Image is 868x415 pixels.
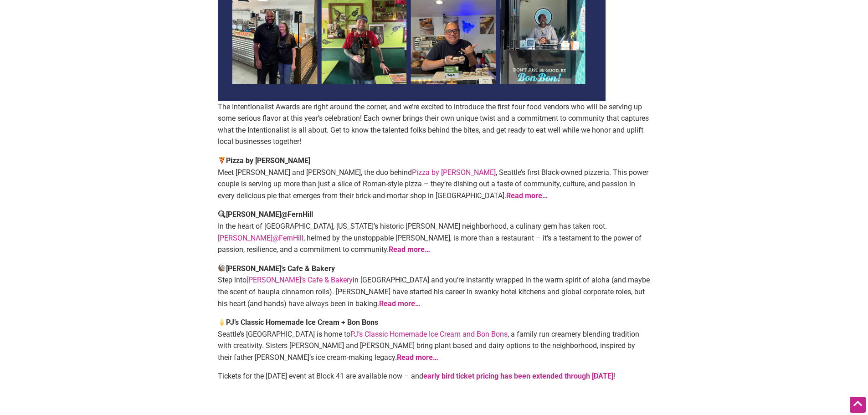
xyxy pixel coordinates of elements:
[218,157,226,164] img: 🍕
[350,330,508,338] a: PJ’s Classic Homemade Ice Cream and Bon Bons
[218,209,651,255] p: In the heart of [GEOGRAPHIC_DATA], [US_STATE]’s historic [PERSON_NAME] neighborhood, a culinary g...
[218,156,310,165] strong: Pizza by [PERSON_NAME]
[218,101,651,148] p: The Intentionalist Awards are right around the corner, and we’re excited to introduce the first f...
[850,397,866,413] div: Scroll Back to Top
[218,210,313,219] strong: [PERSON_NAME]@FernHill
[379,299,421,308] a: Read more…
[412,168,496,177] a: Pizza by [PERSON_NAME]
[218,317,651,363] p: Seattle’s [GEOGRAPHIC_DATA] is home to , a family run creamery blending tradition with creativity...
[218,318,226,326] img: 🍦
[218,234,303,242] a: [PERSON_NAME]@FernHill
[397,353,438,362] a: Read more…
[218,264,226,272] img: 🥥
[506,191,548,200] a: Read more…
[218,318,378,327] strong: PJ’s Classic Homemade Ice Cream + Bon Bons
[423,372,613,380] a: early bird ticket pricing has been extended through [DATE]
[218,210,226,218] img: 🍳
[389,245,430,254] a: Read more…
[218,263,651,309] p: Step into in [GEOGRAPHIC_DATA] and you’re instantly wrapped in the warm spirit of aloha (and mayb...
[218,155,651,201] p: Meet [PERSON_NAME] and [PERSON_NAME], the duo behind , Seattle’s first Black-owned pizzeria. This...
[218,370,651,382] p: Tickets for the [DATE] event at Block 41 are available now – and !
[218,264,335,273] strong: [PERSON_NAME]’s Cafe & Bakery
[247,276,353,284] a: [PERSON_NAME]’s Cafe & Bakery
